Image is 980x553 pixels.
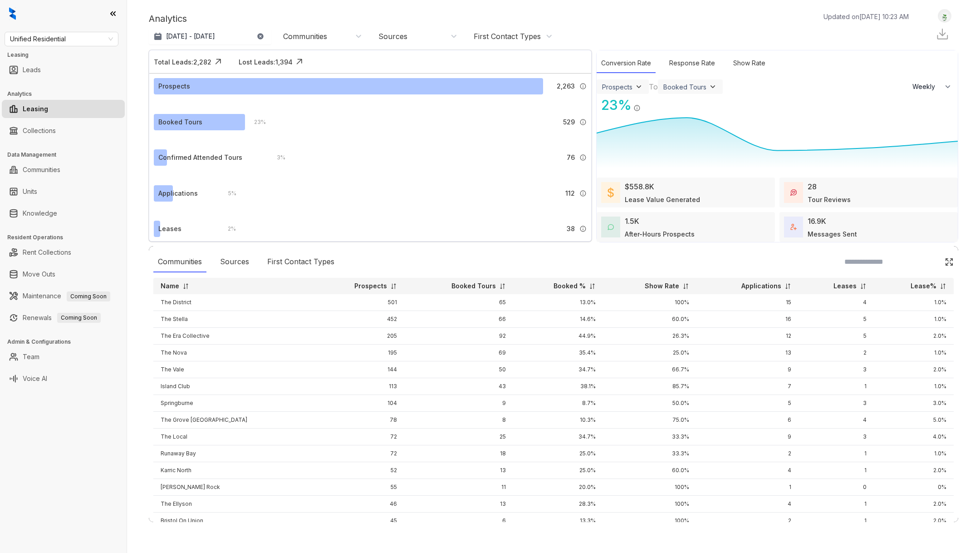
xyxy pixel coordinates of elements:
div: Lease Value Generated [625,195,700,204]
a: Collections [23,122,56,140]
span: 2,263 [557,81,575,91]
p: Updated on [DATE] 10:23 AM [823,12,909,21]
img: sorting [860,283,867,290]
span: 529 [563,117,575,127]
td: 44.9% [513,328,603,345]
td: 14.6% [513,311,603,328]
td: 78 [314,412,404,429]
li: Knowledge [2,204,125,222]
td: 38.1% [513,378,603,395]
td: 1 [799,462,874,479]
li: Maintenance [2,287,125,305]
button: [DATE] - [DATE] [149,28,271,44]
a: Rent Collections [23,243,71,262]
img: TourReviews [790,189,797,196]
td: 50 [404,361,514,378]
td: 20.0% [513,479,603,496]
div: Conversion Rate [597,54,656,73]
div: 23 % [245,117,266,127]
td: The Nova [153,345,314,361]
p: Booked Tours [451,281,496,291]
td: 0 [799,479,874,496]
td: 92 [404,328,514,345]
td: [PERSON_NAME] Rock [153,479,314,496]
td: 2 [799,345,874,361]
img: sorting [182,283,189,290]
td: 85.7% [603,378,696,395]
td: 6 [696,412,799,429]
li: Rent Collections [2,243,125,262]
img: TotalFum [790,224,797,230]
td: Runaway Bay [153,445,314,462]
li: Collections [2,122,125,140]
div: Prospects [158,81,190,91]
td: 26.3% [603,328,696,345]
td: 2.0% [874,462,954,479]
td: 1 [799,378,874,395]
td: 1.0% [874,294,954,311]
td: 66 [404,311,514,328]
div: Confirmed Attended Tours [158,153,242,163]
li: Units [2,183,125,201]
img: LeaseValue [608,187,614,198]
a: Leasing [23,100,48,118]
span: Weekly [912,82,940,91]
img: AfterHoursConversations [608,224,614,231]
td: 13.0% [513,294,603,311]
img: sorting [784,283,791,290]
img: Info [579,190,587,197]
img: Click Icon [641,96,654,110]
img: Click Icon [293,55,306,69]
img: SearchIcon [926,258,933,266]
td: 52 [314,462,404,479]
li: Voice AI [2,370,125,388]
div: Show Rate [729,54,770,73]
p: Prospects [354,281,387,291]
td: 2.0% [874,496,954,513]
td: 13 [404,462,514,479]
div: Response Rate [665,54,720,73]
a: Knowledge [23,204,57,222]
td: 9 [696,429,799,445]
td: 33.3% [603,445,696,462]
div: Booked Tours [663,83,706,91]
td: 7 [696,378,799,395]
td: 2.0% [874,361,954,378]
a: RenewalsComing Soon [23,309,101,327]
td: 104 [314,395,404,412]
td: 13 [404,496,514,513]
td: 25 [404,429,514,445]
td: 195 [314,345,404,361]
td: 1 [799,513,874,529]
td: 45 [314,513,404,529]
td: 3 [799,395,874,412]
span: Coming Soon [67,291,110,301]
td: 100% [603,479,696,496]
td: 8.7% [513,395,603,412]
div: First Contact Types [474,31,541,41]
td: 69 [404,345,514,361]
div: Applications [158,188,198,198]
img: sorting [390,283,397,290]
span: 38 [567,224,575,234]
li: Leasing [2,100,125,118]
div: 16.9K [808,216,826,227]
td: 75.0% [603,412,696,429]
div: 5 % [219,188,236,198]
td: 50.0% [603,395,696,412]
a: Leads [23,61,41,79]
h3: Leasing [7,51,127,59]
td: 1 [696,479,799,496]
div: Sources [378,31,407,41]
td: 72 [314,445,404,462]
td: The Local [153,429,314,445]
td: 25.0% [603,345,696,361]
img: sorting [589,283,596,290]
span: 76 [567,153,575,163]
p: Applications [741,281,781,291]
td: 1.0% [874,311,954,328]
td: 13 [696,345,799,361]
li: Communities [2,161,125,179]
td: 5.0% [874,412,954,429]
div: Leases [158,224,181,234]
